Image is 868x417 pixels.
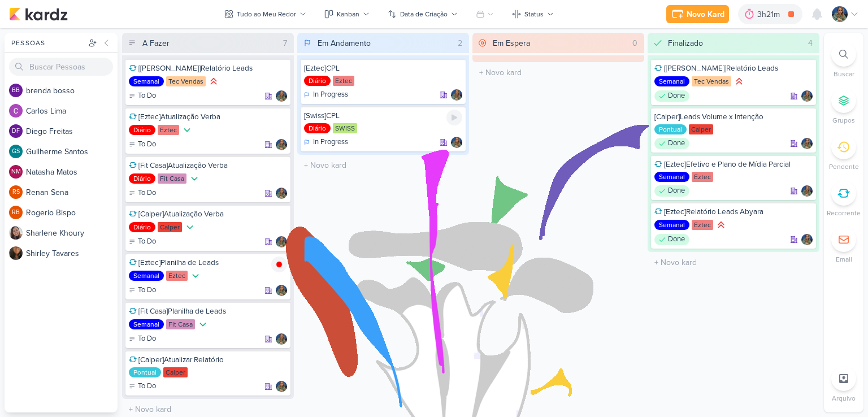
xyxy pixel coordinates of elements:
div: Semanal [129,76,164,86]
div: Done [654,185,689,197]
div: [Calper]Atualizar Relatório [129,355,287,365]
img: Isabella Gutierres [276,139,287,150]
div: Responsável: Isabella Gutierres [451,89,462,101]
div: Responsável: Isabella Gutierres [801,90,813,102]
p: To Do [138,285,156,296]
div: Calper [689,124,713,134]
div: [Tec Vendas]Relatório Leads [129,63,287,73]
div: Responsável: Isabella Gutierres [276,381,287,392]
div: Semanal [654,220,689,230]
div: Responsável: Isabella Gutierres [276,90,287,102]
div: In Progress [304,89,348,101]
div: Fit Casa [158,173,186,184]
div: Pontual [129,367,161,377]
p: DF [12,128,20,134]
img: Shirley Tavares [9,246,23,260]
div: In Progress [304,137,348,148]
div: Responsável: Isabella Gutierres [276,285,287,296]
div: Responsável: Isabella Gutierres [276,333,287,345]
div: Responsável: Isabella Gutierres [801,185,813,197]
img: Isabella Gutierres [276,188,287,199]
p: GS [12,149,20,155]
p: Buscar [834,69,854,79]
div: Pontual [654,124,687,134]
img: Isabella Gutierres [801,185,813,197]
div: R e n a n S e n a [26,186,118,198]
img: Isabella Gutierres [451,89,462,101]
div: SWISS [333,123,357,133]
p: In Progress [313,89,348,101]
div: [Calper]Leads Volume x Intenção [654,112,813,122]
p: RS [12,189,20,196]
p: To Do [138,90,156,102]
div: Diário [304,123,331,133]
img: Isabella Gutierres [801,138,813,149]
div: b r e n d a b o s s o [26,85,118,97]
div: Eztec [158,125,179,135]
input: + Novo kard [475,64,642,81]
img: Isabella Gutierres [276,285,287,296]
div: Responsável: Isabella Gutierres [276,236,287,247]
div: Fit Casa [166,319,195,329]
div: Rogerio Bispo [9,206,23,219]
input: + Novo kard [650,254,817,271]
img: Isabella Gutierres [276,381,287,392]
div: R o g e r i o B i s p o [26,207,118,219]
div: Semanal [129,319,164,329]
div: Guilherme Santos [9,145,23,158]
p: Recorrente [827,208,861,218]
div: To Do [129,139,156,150]
div: Diário [304,76,331,86]
div: A Fazer [142,37,170,49]
div: 3h21m [757,8,783,20]
div: S h i r l e y T a v a r e s [26,247,118,259]
div: Natasha Matos [9,165,23,179]
p: Done [668,138,685,149]
div: Em Espera [493,37,530,49]
div: Responsável: Isabella Gutierres [276,139,287,150]
div: Semanal [654,76,689,86]
div: Prioridade Baixa [190,270,201,281]
img: Isabella Gutierres [276,236,287,247]
p: Grupos [832,115,855,125]
p: To Do [138,333,156,345]
div: To Do [129,285,156,296]
div: Eztec [166,271,188,281]
div: To Do [129,381,156,392]
div: C a r l o s L i m a [26,105,118,117]
li: Ctrl + F [824,42,863,79]
p: To Do [138,236,156,247]
p: NM [11,169,21,175]
div: Responsável: Isabella Gutierres [801,138,813,149]
div: Semanal [129,271,164,281]
img: tracking [271,257,287,272]
input: Buscar Pessoas [9,58,113,76]
div: Tec Vendas [692,76,731,86]
div: Eztec [692,172,713,182]
p: bb [12,88,20,94]
div: Diário [129,173,155,184]
p: In Progress [313,137,348,148]
p: Pendente [829,162,859,172]
div: [Eztec]Atualização Verba [129,112,287,122]
div: [Eztec]Relatório Leads Abyara [654,207,813,217]
div: Tec Vendas [166,76,206,86]
p: To Do [138,139,156,150]
div: [Eztec]Efetivo e Plano de Mídia Parcial [654,159,813,170]
div: Em Andamento [318,37,371,49]
input: + Novo kard [300,157,467,173]
div: Prioridade Alta [734,76,745,87]
div: [Calper]Atualização Verba [129,209,287,219]
div: Eztec [333,76,354,86]
p: Email [836,254,852,264]
div: brenda bosso [9,84,23,97]
div: [Fit Casa]Atualização Verba [129,160,287,171]
div: 2 [453,37,467,49]
div: [Tec Vendas]Relatório Leads [654,63,813,73]
div: To Do [129,236,156,247]
div: D i e g o F r e i t a s [26,125,118,137]
div: S h a r l e n e K h o u r y [26,227,118,239]
p: Arquivo [832,393,856,403]
div: Responsável: Isabella Gutierres [801,234,813,245]
p: To Do [138,381,156,392]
